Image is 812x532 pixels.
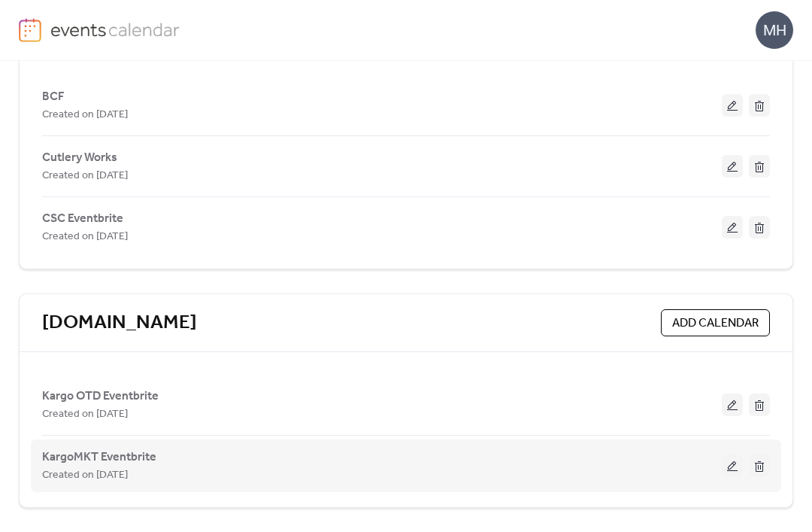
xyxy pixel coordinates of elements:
[42,154,117,162] a: Cutlery Works
[42,453,156,461] a: KargoMKT Eventbrite
[661,309,770,336] button: ADD CALENDAR
[42,406,128,424] span: Created on [DATE]
[50,18,180,41] img: logo-type
[42,467,128,485] span: Created on [DATE]
[42,210,123,228] span: CSC Eventbrite
[42,93,65,101] a: BCF
[42,228,128,246] span: Created on [DATE]
[42,149,117,167] span: Cutlery Works
[42,88,65,106] span: BCF
[42,448,156,467] span: KargoMKT Eventbrite
[42,106,128,124] span: Created on [DATE]
[42,388,159,406] span: Kargo OTD Eventbrite
[756,11,793,49] div: MH
[42,167,128,185] span: Created on [DATE]
[19,18,41,42] img: logo
[672,315,759,333] span: ADD CALENDAR
[42,214,123,223] a: CSC Eventbrite
[42,392,159,400] a: Kargo OTD Eventbrite
[42,311,197,336] a: [DOMAIN_NAME]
